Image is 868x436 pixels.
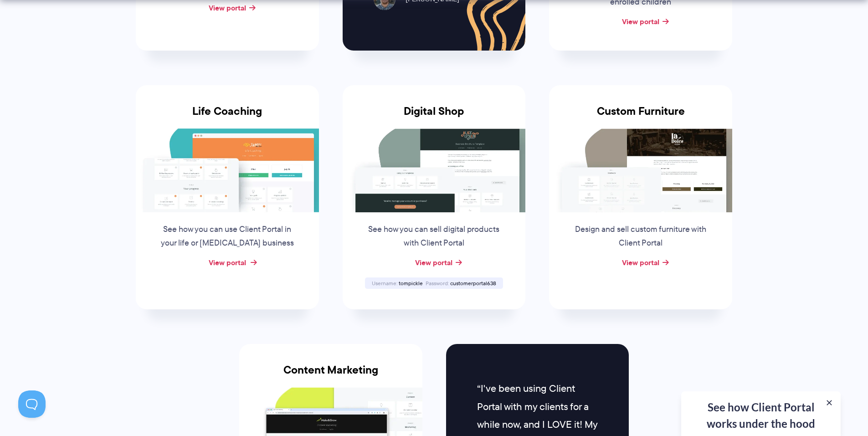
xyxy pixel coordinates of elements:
p: See how you can sell digital products with Client Portal [365,223,503,250]
a: View portal [415,257,452,268]
iframe: Toggle Customer Support [18,390,46,418]
p: Design and sell custom furniture with Client Portal [571,223,710,250]
h3: Content Marketing [239,364,422,387]
span: customerportal638 [450,279,496,287]
p: See how you can use Client Portal in your life or [MEDICAL_DATA] business [158,223,297,250]
a: View portal [209,257,246,268]
h3: Digital Shop [343,105,526,128]
a: View portal [622,257,659,268]
h3: Custom Furniture [549,105,732,128]
span: Password [426,279,449,287]
span: Username [372,279,397,287]
h3: Life Coaching [136,105,319,128]
a: View portal [622,16,659,27]
a: View portal [209,2,246,13]
span: tompickle [399,279,423,287]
